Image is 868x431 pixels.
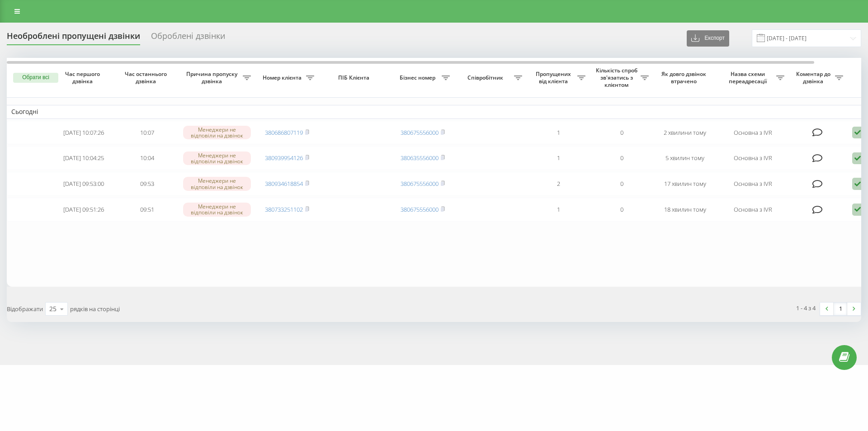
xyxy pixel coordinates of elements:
td: 10:07 [115,121,179,145]
a: 380939954126 [265,154,303,162]
span: Час останнього дзвінка [123,71,171,85]
td: 09:53 [115,172,179,196]
span: Як довго дзвінок втрачено [660,71,709,85]
div: 25 [49,304,57,313]
span: Час першого дзвінка [59,71,108,85]
a: 380635556000 [401,154,439,162]
td: 18 хвилин тому [653,198,717,222]
td: 10:04 [115,146,179,170]
span: Кількість спроб зв'язатись з клієнтом [594,67,641,88]
a: 380675556000 [401,180,439,188]
td: 2 [527,172,590,196]
span: Співробітник [459,74,514,81]
span: Бізнес номер [396,74,442,81]
div: Менеджери не відповіли на дзвінок [183,126,251,139]
a: 1 [834,303,847,315]
td: 1 [527,121,590,145]
a: 380686807119 [265,128,303,137]
td: Основна з IVR [717,121,789,145]
button: Експорт [687,30,729,47]
span: Відображати [7,305,43,313]
td: Основна з IVR [717,198,789,222]
div: Менеджери не відповіли на дзвінок [183,177,251,190]
div: Менеджери не відповіли на дзвінок [183,152,251,165]
a: 380733251102 [265,205,303,213]
td: 17 хвилин тому [653,172,717,196]
td: [DATE] 10:04:25 [52,146,115,170]
td: 0 [590,198,653,222]
td: 1 [527,198,590,222]
td: 5 хвилин тому [653,146,717,170]
span: рядків на сторінці [70,305,120,313]
td: 0 [590,172,653,196]
td: [DATE] 09:51:26 [52,198,115,222]
td: 0 [590,121,653,145]
span: Назва схеми переадресації [721,71,776,85]
div: 1 - 4 з 4 [796,303,816,313]
a: 380675556000 [401,205,439,213]
span: Коментар до дзвінка [793,71,835,85]
div: Необроблені пропущені дзвінки [7,31,140,45]
div: Менеджери не відповіли на дзвінок [183,203,251,216]
td: [DATE] 09:53:00 [52,172,115,196]
td: 1 [527,146,590,170]
a: 380675556000 [401,128,439,137]
td: Основна з IVR [717,172,789,196]
td: 09:51 [115,198,179,222]
span: Пропущених від клієнта [531,71,577,85]
td: 2 хвилини тому [653,121,717,145]
a: 380934618854 [265,180,303,188]
span: Причина пропуску дзвінка [183,71,243,85]
button: Обрати всі [13,73,58,83]
td: 0 [590,146,653,170]
td: [DATE] 10:07:26 [52,121,115,145]
div: Оброблені дзвінки [151,31,225,45]
td: Основна з IVR [717,146,789,170]
span: ПІБ Клієнта [326,74,383,81]
span: Номер клієнта [260,74,306,81]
